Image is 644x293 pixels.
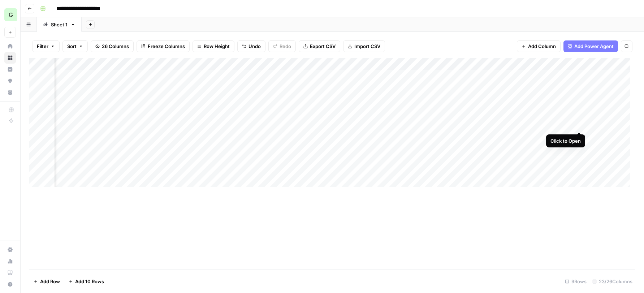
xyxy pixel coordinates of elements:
button: Filter [32,40,60,52]
button: Add 10 Rows [64,276,108,287]
button: Help + Support [4,279,16,290]
div: 23/26 Columns [589,276,635,287]
a: Learning Hub [4,267,16,279]
button: Import CSV [343,40,385,52]
a: Your Data [4,87,16,98]
button: Sort [62,40,88,52]
button: Export CSV [299,40,340,52]
button: Add Row [29,276,64,287]
div: Click to Open [550,137,581,145]
span: 26 Columns [102,43,129,50]
span: Add Row [40,278,60,285]
a: Home [4,40,16,52]
button: Row Height [193,40,234,52]
span: Add 10 Rows [75,278,104,285]
a: Browse [4,52,16,64]
button: Add Column [517,40,561,52]
span: Sort [67,43,77,50]
div: 9 Rows [562,276,589,287]
span: Add Column [528,43,556,50]
button: Workspace: Goodbuy Gear [4,6,16,24]
span: Add Power Agent [574,43,614,50]
button: Freeze Columns [137,40,190,52]
span: Filter [37,43,48,50]
span: Undo [248,43,261,50]
button: Add Power Agent [563,40,618,52]
div: Sheet 1 [51,21,68,28]
span: Export CSV [310,43,336,50]
a: Opportunities [4,75,16,87]
a: Sheet 1 [37,17,82,32]
button: 26 Columns [91,40,134,52]
span: Freeze Columns [148,43,185,50]
button: Redo [268,40,296,52]
a: Settings [4,244,16,255]
span: G [9,10,13,19]
button: Undo [237,40,265,52]
span: Import CSV [354,43,380,50]
a: Insights [4,64,16,75]
span: Redo [280,43,291,50]
a: Usage [4,255,16,267]
span: Row Height [204,43,230,50]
